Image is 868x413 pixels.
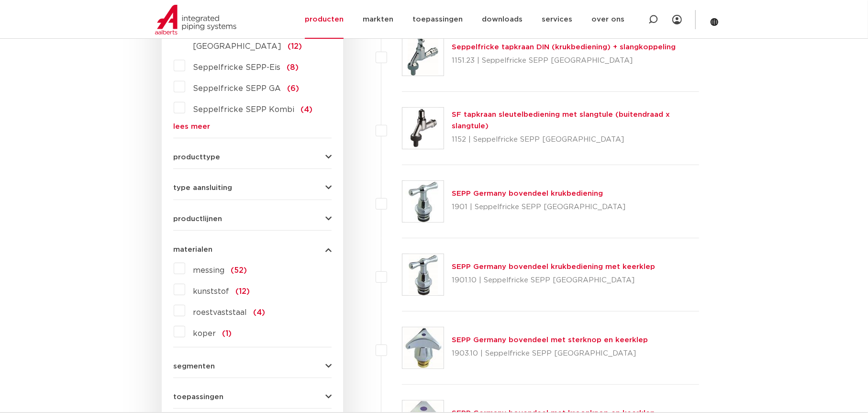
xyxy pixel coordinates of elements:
p: 1903.10 | Seppelfricke SEPP [GEOGRAPHIC_DATA] [452,346,648,361]
button: producttype [173,154,332,161]
span: type aansluiting [173,184,232,191]
a: SEPP Germany bovendeel krukbediening [452,190,603,197]
span: (1) [222,330,232,337]
span: (4) [253,309,265,316]
img: Thumbnail for SEPP Germany bovendeel krukbediening [402,181,444,222]
span: (12) [235,288,250,295]
a: Seppelfricke tapkraan DIN (krukbediening) + slangkoppeling [452,44,676,51]
span: kunststof [193,288,229,295]
a: SEPP Germany bovendeel krukbediening met keerklep [452,263,655,270]
span: messing [193,267,224,274]
span: (8) [287,64,299,71]
span: (4) [300,106,312,113]
span: segmenten [173,363,215,370]
img: Thumbnail for Seppelfricke tapkraan DIN (krukbediening) + slangkoppeling [402,34,444,76]
img: Thumbnail for SEPP Germany bovendeel met sterknop en keerklep [402,327,444,368]
span: roestvaststaal [193,309,247,316]
span: toepassingen [173,393,223,401]
p: 1901 | Seppelfricke SEPP [GEOGRAPHIC_DATA] [452,200,625,215]
a: lees meer [173,123,332,130]
img: Thumbnail for SF tapkraan sleutelbediening met slangtule (buitendraad x slangtule) [402,108,444,149]
button: type aansluiting [173,184,332,191]
span: Seppelfricke SEPP-Eis [193,64,280,71]
span: materialen [173,246,212,253]
button: productlijnen [173,215,332,223]
a: SF tapkraan sleutelbediening met slangtule (buitendraad x slangtule) [452,111,670,130]
button: segmenten [173,363,332,370]
span: (6) [287,85,299,92]
span: (12) [288,43,302,50]
img: Thumbnail for SEPP Germany bovendeel krukbediening met keerklep [402,254,444,295]
p: 1901.10 | Seppelfricke SEPP [GEOGRAPHIC_DATA] [452,273,655,288]
p: 1152 | Seppelfricke SEPP [GEOGRAPHIC_DATA] [452,132,699,147]
button: toepassingen [173,393,332,401]
span: Seppelfricke SEPP Kombi [193,106,294,113]
p: 1151.23 | Seppelfricke SEPP [GEOGRAPHIC_DATA] [452,53,676,68]
span: productlijnen [173,215,222,223]
span: (52) [231,267,247,274]
span: Seppelfricke SEPP GA [193,85,281,92]
span: koper [193,330,216,337]
span: producttype [173,154,220,161]
button: materialen [173,246,332,253]
a: SEPP Germany bovendeel met sterknop en keerklep [452,336,648,344]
